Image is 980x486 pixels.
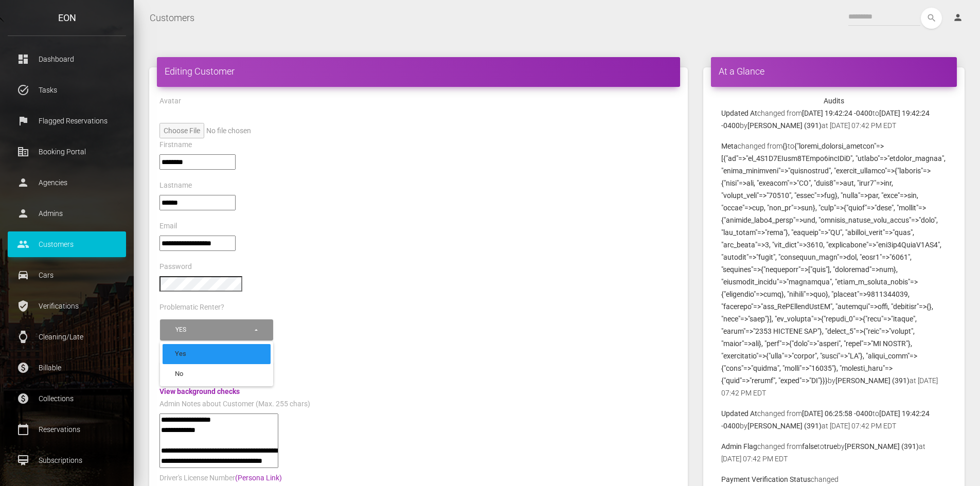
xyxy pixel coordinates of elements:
b: [PERSON_NAME] (391) [747,422,822,430]
i: person [953,12,963,23]
label: Lastname [159,181,192,191]
p: Collections [15,391,118,406]
p: Booking Portal [15,144,118,159]
a: verified_user Verifications [8,293,126,319]
p: Verifications [15,298,118,314]
p: Cleaning/Late [15,329,118,345]
a: (Persona Link) [235,474,282,482]
a: paid Collections [8,386,126,411]
b: [PERSON_NAME] (391) [845,442,919,451]
b: Admin Flag [721,442,757,451]
h4: At a Glance [719,65,949,78]
div: Yes [175,326,253,334]
span: Yes [175,349,186,359]
p: Customers [15,237,118,252]
a: watch Cleaning/Late [8,324,126,350]
a: dashboard Dashboard [8,46,126,72]
button: Yes [160,319,273,340]
label: Email [159,221,177,231]
p: changed from to by at [DATE] 07:42 PM EDT [721,407,947,432]
p: Agencies [15,175,118,190]
p: Billable [15,360,118,375]
a: Customers [150,5,194,31]
p: changed from to by at [DATE] 07:42 PM EDT [721,440,947,465]
b: [PERSON_NAME] (391) [835,376,910,385]
p: Reservations [15,422,118,437]
b: [DATE] 06:25:58 -0400 [802,409,872,418]
a: person Agencies [8,170,126,195]
b: [DATE] 19:42:24 -0400 [802,109,872,117]
a: paid Billable [8,355,126,381]
b: [PERSON_NAME] (391) [747,121,822,130]
a: calendar_today Reservations [8,417,126,442]
b: Meta [721,142,738,150]
a: task_alt Tasks [8,77,126,103]
a: corporate_fare Booking Portal [8,139,126,165]
label: Problematic Renter? [159,302,224,313]
h4: Editing Customer [165,65,672,78]
b: {"loremi_dolorsi_ametcon"=>[{"ad"=>"el_4S1D7EIusm8TEmpo6incIDiD", "utlabo"=>"etdolor_magnaa", "en... [721,142,946,385]
label: Avatar [159,96,181,106]
p: changed from to by at [DATE] 07:42 PM EDT [721,107,947,132]
a: card_membership Subscriptions [8,447,126,473]
button: search [921,8,942,29]
p: Admins [15,206,118,221]
b: true [824,442,837,451]
b: Payment Verification Status [721,475,811,483]
a: person [945,8,972,28]
label: Driver's License Number [159,473,282,483]
b: Updated At [721,109,757,117]
a: person Admins [8,201,126,226]
p: Dashboard [15,51,118,67]
label: Password [159,262,192,272]
a: drive_eta Cars [8,262,126,288]
label: Background Verified? [159,345,228,355]
label: Firstname [159,140,192,150]
a: people Customers [8,231,126,257]
b: Updated At [721,409,757,418]
a: flag Flagged Reservations [8,108,126,134]
strong: Audits [824,97,844,105]
p: Tasks [15,82,118,98]
p: changed from to by at [DATE] 07:42 PM EDT [721,140,947,399]
span: No [175,369,183,379]
a: View background checks [159,387,240,395]
b: {} [782,142,788,150]
label: Admin Notes about Customer (Max. 255 chars) [159,399,310,409]
p: Subscriptions [15,453,118,468]
b: false [802,442,817,451]
p: Cars [15,267,118,283]
p: Flagged Reservations [15,113,118,129]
